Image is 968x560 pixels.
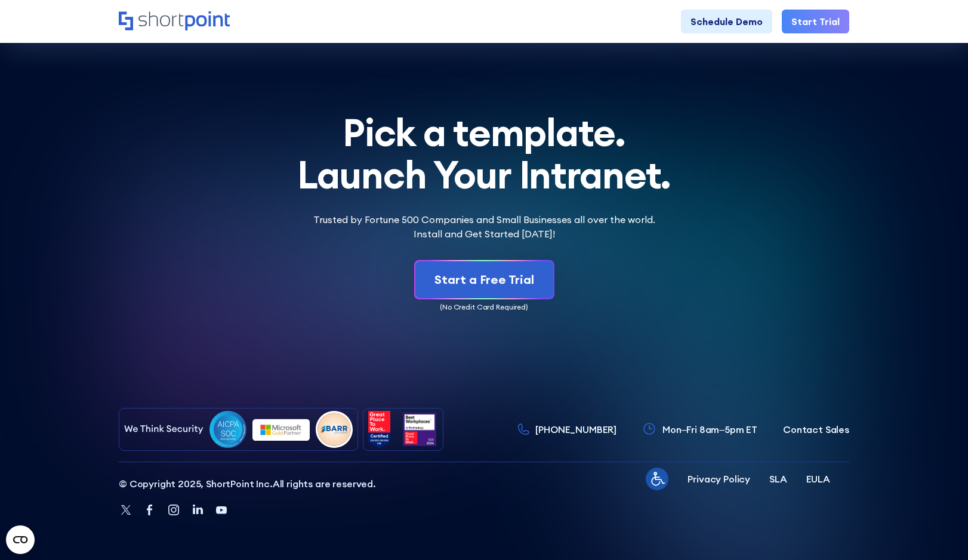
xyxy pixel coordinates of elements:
[688,472,750,486] a: Privacy Policy
[415,261,553,298] a: Start a Free Trial
[167,503,181,518] a: Instagram
[119,477,376,491] p: All rights are reserved.
[681,10,772,33] a: Schedule Demo
[214,503,229,518] a: Youtube
[119,112,849,196] div: Pick a template. Launch Your Intranet.
[662,422,757,437] p: Mon–Fri 8am–5pm ET
[119,478,273,490] span: © Copyright 2025, ShortPoint Inc.
[535,422,616,437] p: [PHONE_NUMBER]
[119,11,230,32] a: Home
[6,525,35,554] button: Open CMP widget
[518,422,616,437] a: [PHONE_NUMBER]
[434,271,534,289] div: Start a Free Trial
[753,422,968,560] iframe: Chat Widget
[298,212,670,241] p: Trusted by Fortune 500 Companies and Small Businesses all over the world. Install and Get Started...
[190,503,205,518] a: Linkedin
[119,302,849,313] p: (No Credit Card Required)
[782,10,849,33] a: Start Trial
[119,503,133,518] a: Twitter
[143,503,157,518] a: Facebook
